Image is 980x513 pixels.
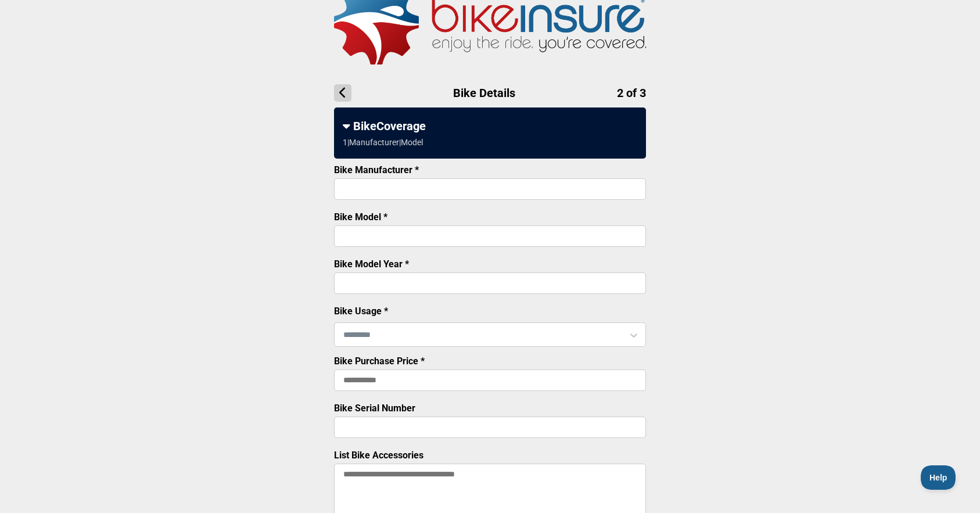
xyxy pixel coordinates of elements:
iframe: Toggle Customer Support [921,465,957,490]
label: Bike Model * [334,211,387,223]
div: 1 | Manufacturer | Model [343,138,423,147]
label: Bike Purchase Price * [334,356,425,367]
span: 2 of 3 [617,86,646,100]
label: List Bike Accessories [334,450,423,461]
label: Bike Model Year * [334,259,409,270]
label: Bike Serial Number [334,403,415,414]
label: Bike Manufacturer * [334,164,419,175]
label: Bike Usage * [334,306,388,317]
div: BikeCoverage [343,119,637,133]
h1: Bike Details [334,84,646,102]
